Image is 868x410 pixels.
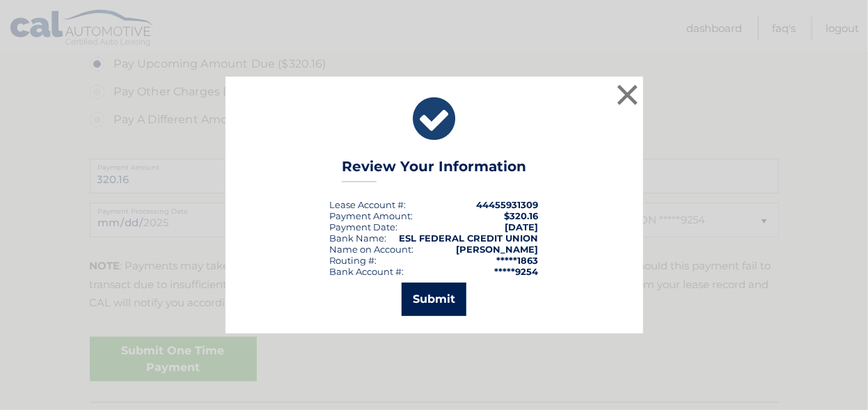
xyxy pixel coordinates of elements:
[330,221,396,232] span: Payment Date
[477,199,539,210] strong: 44455931309
[330,199,407,210] div: Lease Account #:
[505,221,539,232] span: [DATE]
[330,255,377,266] div: Routing #:
[330,232,387,244] div: Bank Name:
[402,283,466,316] button: Submit
[457,244,539,255] strong: [PERSON_NAME]
[614,81,642,109] button: ×
[330,221,398,232] div: :
[330,266,404,277] div: Bank Account #:
[330,244,414,255] div: Name on Account:
[330,210,413,221] div: Payment Amount:
[400,232,539,244] strong: ESL FEDERAL CREDIT UNION
[342,158,526,182] h3: Review Your Information
[505,210,539,221] span: $320.16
